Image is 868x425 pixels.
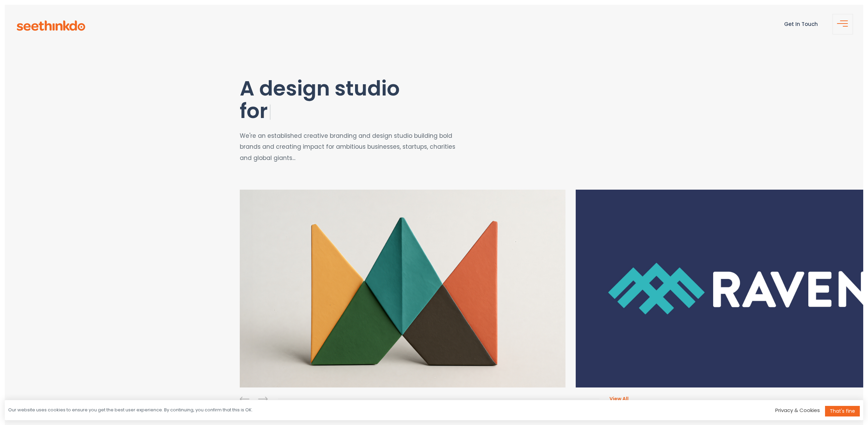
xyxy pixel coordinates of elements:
a: Get In Touch [784,20,818,28]
span: View All [609,395,629,402]
p: We're an established creative branding and design studio building bold brands and creating impact... [240,130,462,163]
a: Privacy & Cookies [775,407,820,414]
div: Our website uses cookies to ensure you get the best user experience. By continuing, you confirm t... [8,407,253,413]
a: That's fine [825,406,860,416]
img: see-think-do-logo.png [17,20,85,31]
a: View All [599,395,629,402]
h1: A design studio for [240,77,496,123]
